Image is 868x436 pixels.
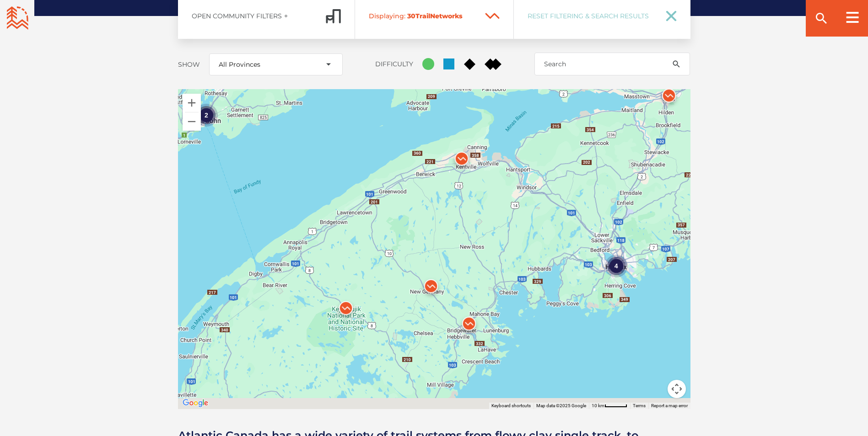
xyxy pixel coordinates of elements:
[375,60,413,68] label: Difficulty
[180,397,210,409] a: Open this area in Google Maps (opens a new window)
[536,403,586,408] span: Map data ©2025 Google
[814,11,829,26] ion-icon: search
[592,403,604,408] span: 10 km
[283,13,289,19] ion-icon: add
[668,380,686,398] button: Map camera controls
[369,12,405,20] span: Displaying:
[183,94,201,112] button: Zoom in
[633,403,646,408] a: Terms (opens in new tab)
[194,104,217,127] div: 2
[369,12,477,20] span: Trail
[192,12,282,20] span: Open Community Filters
[534,53,690,75] input: Search
[178,60,200,69] label: Show
[528,12,654,20] span: Reset Filtering & Search Results
[407,12,415,20] span: 30
[604,255,627,277] div: 4
[589,403,630,409] button: Map Scale: 10 km per 46 pixels
[180,397,210,409] img: Google
[491,403,531,409] button: Keyboard shortcuts
[672,59,681,69] ion-icon: search
[183,112,201,131] button: Zoom out
[459,12,463,20] span: s
[651,403,688,408] a: Report a map error
[430,12,459,20] span: Network
[663,53,690,75] button: search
